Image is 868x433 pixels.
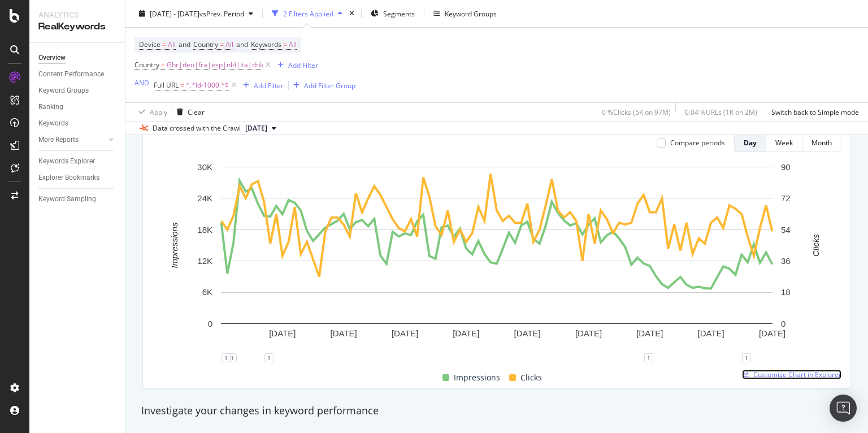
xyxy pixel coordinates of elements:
[454,371,500,384] span: Impressions
[264,353,274,362] div: 1
[179,40,190,49] span: and
[38,172,117,184] a: Explorer Bookmarks
[220,40,224,49] span: =
[766,134,802,152] button: Week
[767,103,859,121] button: Switch back to Simple mode
[38,172,99,184] div: Explorer Bookmarks
[811,138,832,148] div: Month
[602,107,671,116] div: 0 % Clicks ( 5K on 97M )
[150,107,167,116] div: Apply
[38,118,117,129] a: Keywords
[289,37,297,53] span: All
[38,193,117,205] a: Keyword Sampling
[366,5,419,23] button: Segments
[222,353,231,362] div: 1
[38,52,66,64] div: Overview
[208,319,212,328] text: 0
[162,40,166,49] span: =
[38,101,63,113] div: Ranking
[154,80,179,90] span: Full URL
[168,37,176,53] span: All
[811,233,821,256] text: Clicks
[161,60,165,70] span: =
[38,193,96,205] div: Keyword Sampling
[38,9,116,20] div: Analytics
[228,353,237,362] div: 1
[781,162,791,172] text: 90
[199,8,244,18] span: vs Prev. Period
[188,107,205,116] div: Clear
[273,58,318,72] button: Add Filter
[134,103,167,121] button: Apply
[134,5,258,23] button: [DATE] - [DATE]vsPrev. Period
[514,328,541,338] text: [DATE]
[38,85,117,97] a: Keyword Groups
[38,101,117,113] a: Ranking
[38,85,89,97] div: Keyword Groups
[830,395,857,422] div: Open Intercom Messenger
[429,5,501,23] button: Keyword Groups
[236,40,248,49] span: and
[245,123,267,133] span: 2025 Jun. 30th
[152,161,841,358] svg: A chart.
[172,103,205,121] button: Clear
[685,107,757,116] div: 0.04 % URLs ( 1K on 2M )
[304,80,355,90] div: Add Filter Group
[744,138,757,148] div: Day
[781,287,791,297] text: 18
[288,60,318,70] div: Add Filter
[781,193,791,203] text: 72
[520,371,542,384] span: Clicks
[753,370,841,379] span: Customize Chart in Explorer
[575,328,602,338] text: [DATE]
[347,8,357,19] div: times
[254,80,284,90] div: Add Filter
[383,8,415,18] span: Segments
[392,328,418,338] text: [DATE]
[134,77,149,88] button: AND
[197,162,212,172] text: 30K
[38,68,104,80] div: Content Performance
[283,8,333,18] div: 2 Filters Applied
[636,328,663,338] text: [DATE]
[742,370,841,379] a: Customize Chart in Explorer
[759,328,785,338] text: [DATE]
[225,37,233,53] span: All
[283,40,287,49] span: =
[167,57,263,73] span: Gbr|deu|fra|esp|nld|ita|dnk
[453,328,479,338] text: [DATE]
[38,52,117,64] a: Overview
[38,118,68,129] div: Keywords
[193,40,218,49] span: Country
[38,134,106,146] a: More Reports
[170,222,179,268] text: Impressions
[802,134,841,152] button: Month
[134,78,149,88] div: AND
[186,77,229,93] span: ^.*ld-1000.*$
[139,40,160,49] span: Device
[134,60,159,70] span: Country
[775,138,793,148] div: Week
[197,225,212,235] text: 18K
[38,20,116,33] div: RealKeywords
[267,5,347,23] button: 2 Filters Applied
[742,353,751,362] div: 1
[781,225,791,235] text: 54
[445,8,497,18] div: Keyword Groups
[197,256,212,266] text: 12K
[771,107,859,116] div: Switch back to Simple mode
[202,287,212,297] text: 6K
[734,134,766,152] button: Day
[269,328,296,338] text: [DATE]
[38,155,117,167] a: Keywords Explorer
[238,79,284,92] button: Add Filter
[781,256,791,266] text: 36
[141,404,852,418] div: Investigate your changes in keyword performance
[644,353,653,362] div: 1
[241,122,281,135] button: [DATE]
[698,328,724,338] text: [DATE]
[251,40,281,49] span: Keywords
[781,319,785,328] text: 0
[289,79,355,92] button: Add Filter Group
